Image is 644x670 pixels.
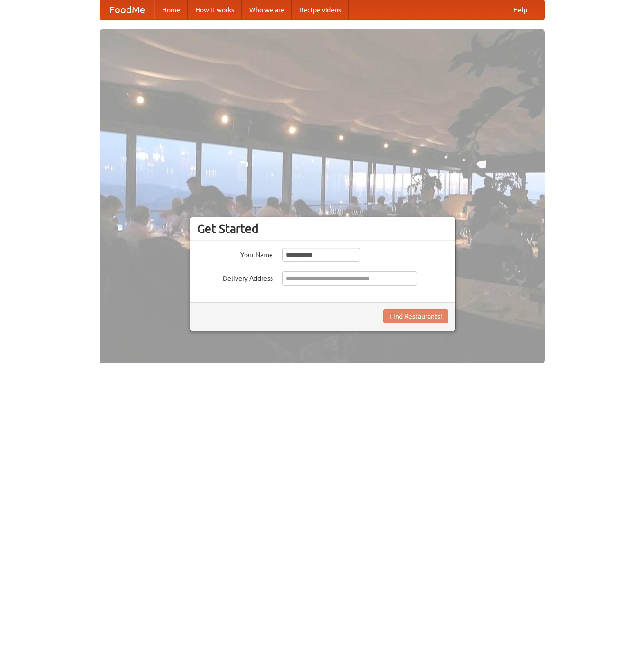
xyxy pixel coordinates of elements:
[383,309,448,323] button: Find Restaurants!
[292,0,349,19] a: Recipe videos
[100,0,154,19] a: FoodMe
[188,0,242,19] a: How it works
[506,0,535,19] a: Help
[197,271,273,283] label: Delivery Address
[197,222,448,236] h3: Get Started
[154,0,188,19] a: Home
[242,0,292,19] a: Who we are
[197,248,273,259] label: Your Name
